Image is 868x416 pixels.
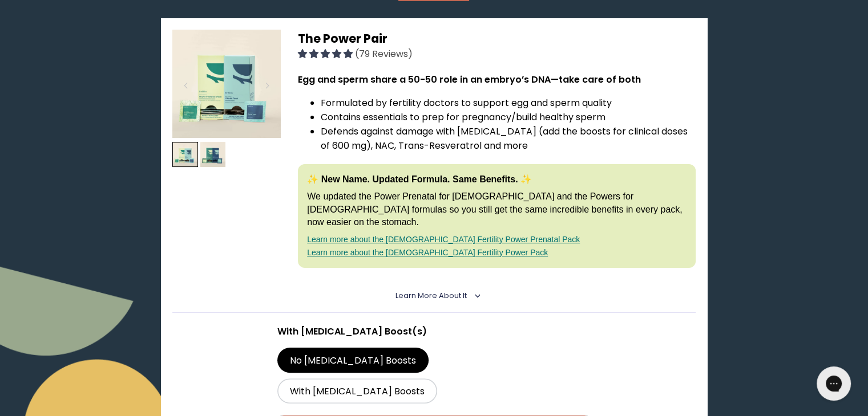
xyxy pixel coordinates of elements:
[321,110,696,124] li: Contains essentials to prep for pregnancy/build healthy sperm
[355,47,413,60] span: (79 Reviews)
[172,142,198,168] img: thumbnail image
[307,235,580,244] a: Learn more about the [DEMOGRAPHIC_DATA] Fertility Power Prenatal Pack
[298,30,387,47] span: The Power Pair
[200,142,226,168] img: thumbnail image
[298,47,355,60] span: 4.92 stars
[277,378,438,403] label: With [MEDICAL_DATA] Boosts
[321,124,696,153] li: Defends against damage with [MEDICAL_DATA] (add the boosts for clinical doses of 600 mg), NAC, Tr...
[298,73,641,86] strong: Egg and sperm share a 50-50 role in an embryo’s DNA—take care of both
[470,293,481,299] i: <
[321,96,696,110] li: Formulated by fertility doctors to support egg and sperm quality
[307,248,548,257] a: Learn more about the [DEMOGRAPHIC_DATA] Fertility Power Pack
[811,362,857,405] iframe: Gorgias live chat messenger
[172,30,281,138] img: thumbnail image
[277,324,591,338] p: With [MEDICAL_DATA] Boost(s)
[307,174,532,184] strong: ✨ New Name. Updated Formula. Same Benefits. ✨
[277,348,429,373] label: No [MEDICAL_DATA] Boosts
[307,190,687,229] p: We updated the Power Prenatal for [DEMOGRAPHIC_DATA] and the Powers for [DEMOGRAPHIC_DATA] formul...
[395,291,467,300] span: Learn More About it
[395,291,473,301] summary: Learn More About it <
